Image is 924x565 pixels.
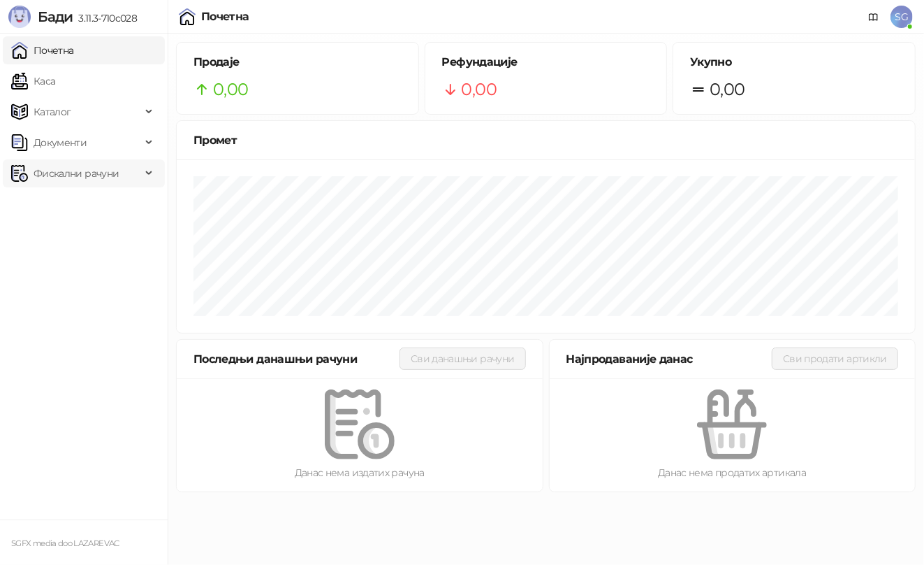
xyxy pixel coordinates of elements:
[11,36,74,64] a: Почетна
[566,350,772,368] div: Најпродаваније данас
[11,67,55,95] a: Каса
[213,76,248,103] span: 0,00
[193,131,898,149] div: Промет
[38,8,73,25] span: Бади
[34,129,87,157] span: Документи
[34,98,71,126] span: Каталог
[73,12,137,24] span: 3.11.3-710c028
[710,76,745,103] span: 0,00
[8,6,31,28] img: Logo
[890,6,913,28] span: SG
[193,54,402,71] h5: Продаје
[11,538,119,548] small: SGFX media doo LAZAREVAC
[199,465,520,480] div: Данас нема издатих рачуна
[201,11,249,22] div: Почетна
[863,6,885,28] a: Документација
[399,348,525,370] button: Сви данашњи рачуни
[34,159,119,187] span: Фискални рачуни
[772,348,898,370] button: Сви продати артикли
[442,54,650,71] h5: Рефундације
[193,350,399,368] div: Последњи данашњи рачуни
[690,54,898,71] h5: Укупно
[462,76,497,103] span: 0,00
[572,465,893,480] div: Данас нема продатих артикала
